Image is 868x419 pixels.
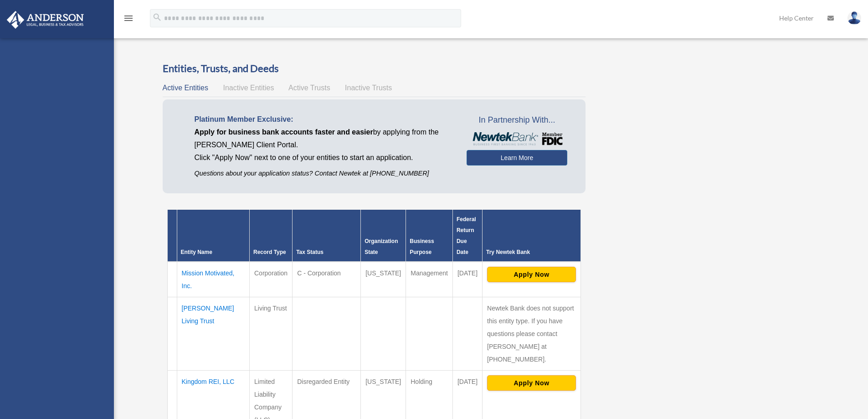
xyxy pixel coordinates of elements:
p: Click "Apply Now" next to one of your entities to start an application. [195,151,453,164]
img: Anderson Advisors Platinum Portal [4,11,87,29]
td: C - Corporation [293,262,361,297]
h3: Entities, Trusts, and Deeds [163,62,586,76]
a: menu [123,16,134,24]
button: Apply Now [487,267,576,282]
th: Organization State [361,210,406,262]
td: Mission Motivated, Inc. [177,262,250,297]
p: by applying from the [PERSON_NAME] Client Portal. [195,126,453,151]
td: [US_STATE] [361,262,406,297]
span: Apply for business bank accounts faster and easier [195,128,373,136]
p: Questions about your application status? Contact Newtek at [PHONE_NUMBER] [195,168,453,179]
span: Inactive Trusts [345,84,392,92]
i: menu [123,13,134,24]
th: Record Type [250,210,293,262]
th: Federal Return Due Date [452,210,482,262]
a: Learn More [467,150,567,166]
td: Newtek Bank does not support this entity type. If you have questions please contact [PERSON_NAME]... [483,297,581,370]
i: search [152,12,162,22]
button: Apply Now [487,375,576,391]
th: Business Purpose [406,210,453,262]
span: Inactive Entities [223,84,274,92]
p: Platinum Member Exclusive: [195,113,453,126]
td: [DATE] [452,262,482,297]
span: Active Trusts [288,84,330,92]
td: Living Trust [250,297,293,370]
td: Management [406,262,453,297]
div: Try Newtek Bank [486,247,577,258]
th: Entity Name [177,210,250,262]
span: In Partnership With... [467,113,567,128]
img: User Pic [847,11,861,25]
img: NewtekBankLogoSM.png [471,132,563,146]
td: [PERSON_NAME] Living Trust [177,297,250,370]
span: Active Entities [163,84,208,92]
th: Tax Status [293,210,361,262]
td: Corporation [250,262,293,297]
